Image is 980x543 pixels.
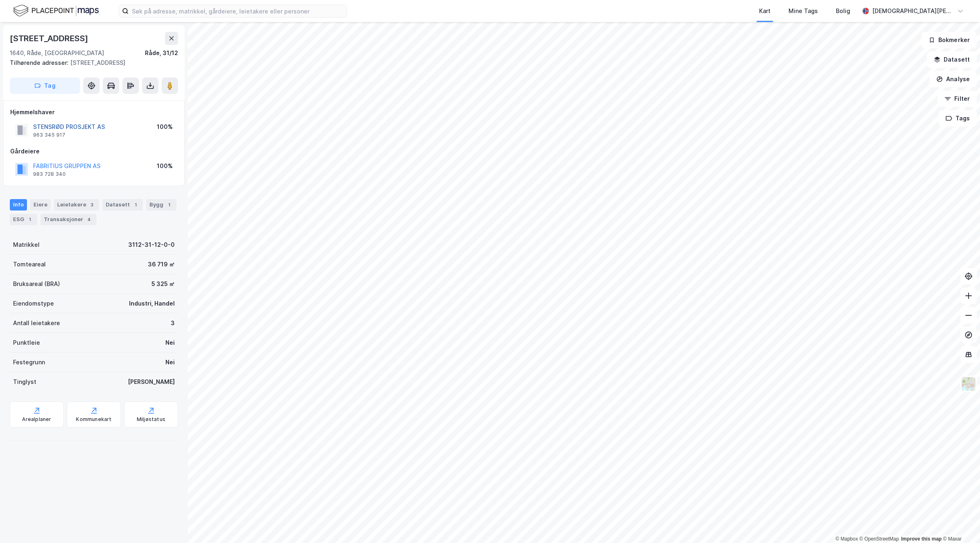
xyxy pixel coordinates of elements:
[128,377,175,387] div: [PERSON_NAME]
[759,6,771,16] div: Kart
[145,48,178,58] div: Råde, 31/12
[13,338,40,348] div: Punktleie
[137,416,165,423] div: Miljøstatus
[76,416,111,423] div: Kommunekart
[22,416,51,423] div: Arealplaner
[13,4,99,18] img: logo.f888ab2527a4732fd821a326f86c7f29.svg
[85,215,93,224] div: 4
[10,48,104,58] div: 1640, Råde, [GEOGRAPHIC_DATA]
[788,6,818,16] div: Mine Tags
[13,318,60,328] div: Antall leietakere
[835,536,858,542] a: Mapbox
[102,199,143,211] div: Datasett
[939,504,980,543] iframe: Chat Widget
[146,199,176,211] div: Bygg
[13,279,60,289] div: Bruksareal (BRA)
[901,536,942,542] a: Improve this map
[13,357,45,367] div: Festegrunn
[10,214,37,225] div: ESG
[33,171,66,177] div: 983 728 340
[33,132,65,138] div: 963 345 917
[13,240,40,250] div: Matrikkel
[128,240,175,250] div: 3112-31-12-0-0
[961,376,976,392] img: Z
[30,199,51,211] div: Eiere
[938,91,977,107] button: Filter
[129,5,347,17] input: Søk på adresse, matrikkel, gårdeiere, leietakere eller personer
[157,161,173,171] div: 100%
[872,6,954,16] div: [DEMOGRAPHIC_DATA][PERSON_NAME]
[10,32,90,45] div: [STREET_ADDRESS]
[165,201,173,209] div: 1
[13,377,36,387] div: Tinglyst
[13,259,46,269] div: Tomteareal
[157,122,173,132] div: 100%
[922,32,977,48] button: Bokmerker
[148,259,175,269] div: 36 719 ㎡
[927,51,977,68] button: Datasett
[151,279,175,289] div: 5 325 ㎡
[10,58,171,68] div: [STREET_ADDRESS]
[165,357,175,367] div: Nei
[10,78,80,94] button: Tag
[10,199,27,211] div: Info
[54,199,99,211] div: Leietakere
[939,110,977,126] button: Tags
[40,214,96,225] div: Transaksjoner
[165,338,175,348] div: Nei
[131,201,140,209] div: 1
[10,59,70,66] span: Tilhørende adresser:
[13,299,54,308] div: Eiendomstype
[26,215,34,224] div: 1
[10,146,178,156] div: Gårdeiere
[860,536,899,542] a: OpenStreetMap
[129,299,175,308] div: Industri, Handel
[929,71,977,87] button: Analyse
[171,318,175,328] div: 3
[88,201,96,209] div: 3
[10,107,178,117] div: Hjemmelshaver
[836,6,850,16] div: Bolig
